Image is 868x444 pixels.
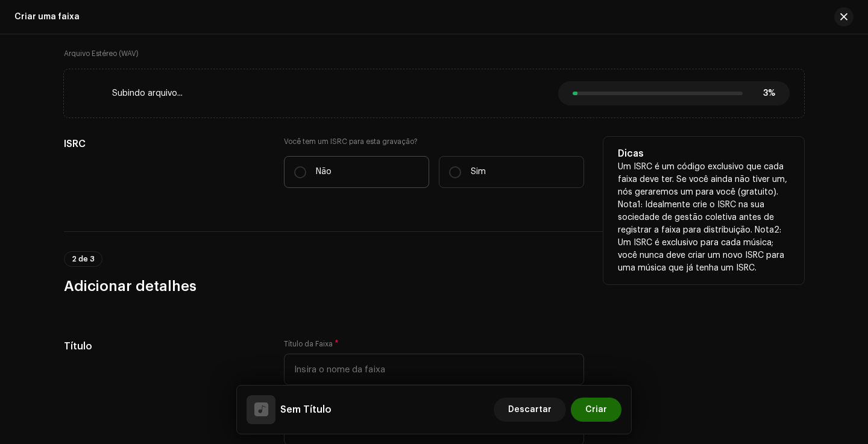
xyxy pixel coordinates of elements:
[585,398,607,422] span: Criar
[64,277,804,296] h3: Adicionar detalhes
[571,398,621,422] button: Criar
[508,398,552,422] span: Descartar
[752,89,775,98] span: 3%
[64,339,265,354] h5: Título
[618,146,790,161] h5: Dicas
[618,161,790,275] p: Um ISRC é um código exclusivo que cada faixa deve ter. Se você ainda não tiver um, nós geraremos ...
[316,166,332,178] p: Não
[64,137,265,151] h5: ISRC
[284,354,584,385] input: Insira o nome da faixa
[280,402,332,417] h5: Sem Título
[471,166,486,178] p: Sim
[284,137,584,146] label: Você tem um ISRC para esta gravação?
[494,398,566,422] button: Descartar
[284,339,339,349] label: Título da Faixa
